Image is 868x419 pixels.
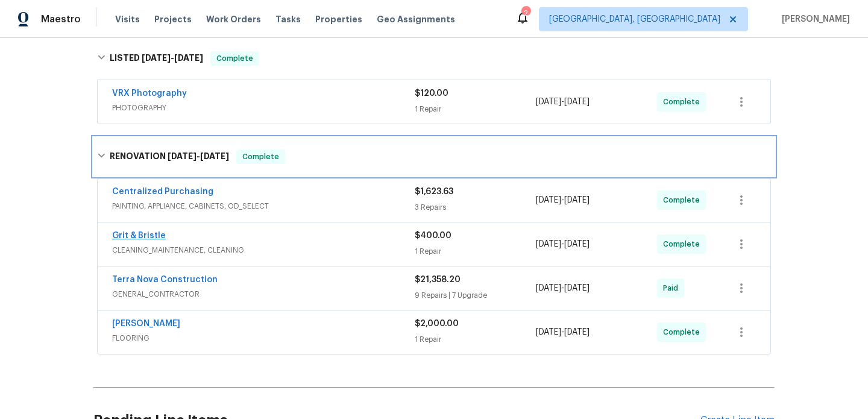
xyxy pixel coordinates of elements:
span: - [536,96,590,108]
span: Geo Assignments [377,13,455,25]
span: $21,358.20 [415,276,461,284]
span: [DATE] [536,196,561,204]
span: - [142,54,203,62]
span: [DATE] [564,284,590,292]
span: [DATE] [174,54,203,62]
span: $1,623.63 [415,187,453,196]
div: 2 [521,7,530,19]
span: Complete [237,151,284,163]
span: [DATE] [200,152,229,160]
span: [DATE] [536,328,561,336]
span: FLOORING [112,332,415,344]
span: - [536,282,590,294]
span: [DATE] [168,152,197,160]
h6: RENOVATION [110,150,229,164]
span: CLEANING_MAINTENANCE, CLEANING [112,244,415,256]
span: $120.00 [415,89,448,98]
span: Complete [212,52,258,65]
span: - [536,194,590,206]
span: - [168,152,229,160]
span: [DATE] [564,196,590,204]
span: $400.00 [415,232,451,240]
span: GENERAL_CONTRACTOR [112,288,415,300]
div: 1 Repair [415,333,536,345]
span: $2,000.00 [415,320,459,328]
h6: LISTED [110,51,203,66]
div: 1 Repair [415,245,536,257]
div: RENOVATION [DATE]-[DATE]Complete [93,137,775,176]
span: [DATE] [536,98,561,106]
a: VRX Photography [112,89,187,98]
span: [DATE] [564,240,590,248]
span: [DATE] [142,54,171,62]
span: [DATE] [564,98,590,106]
span: Projects [154,13,192,25]
span: Complete [663,326,705,338]
span: - [536,238,590,250]
span: Complete [663,194,705,206]
span: Work Orders [206,13,261,25]
span: [DATE] [564,328,590,336]
span: Complete [663,238,705,250]
span: Complete [663,96,705,108]
span: [PERSON_NAME] [777,13,850,25]
div: LISTED [DATE]-[DATE]Complete [93,39,775,78]
div: 9 Repairs | 7 Upgrade [415,289,536,301]
div: 3 Repairs [415,201,536,213]
span: Tasks [275,15,301,24]
span: [DATE] [536,284,561,292]
span: Properties [315,13,362,25]
span: - [536,326,590,338]
span: [GEOGRAPHIC_DATA], [GEOGRAPHIC_DATA] [549,13,720,25]
span: PAINTING, APPLIANCE, CABINETS, OD_SELECT [112,200,415,212]
a: Centralized Purchasing [112,187,213,196]
span: Maestro [41,13,81,25]
a: [PERSON_NAME] [112,320,180,328]
span: [DATE] [536,240,561,248]
span: Visits [115,13,140,25]
span: PHOTOGRAPHY [112,102,415,114]
span: Paid [663,282,683,294]
div: 1 Repair [415,103,536,115]
a: Grit & Bristle [112,232,166,240]
a: Terra Nova Construction [112,276,218,284]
